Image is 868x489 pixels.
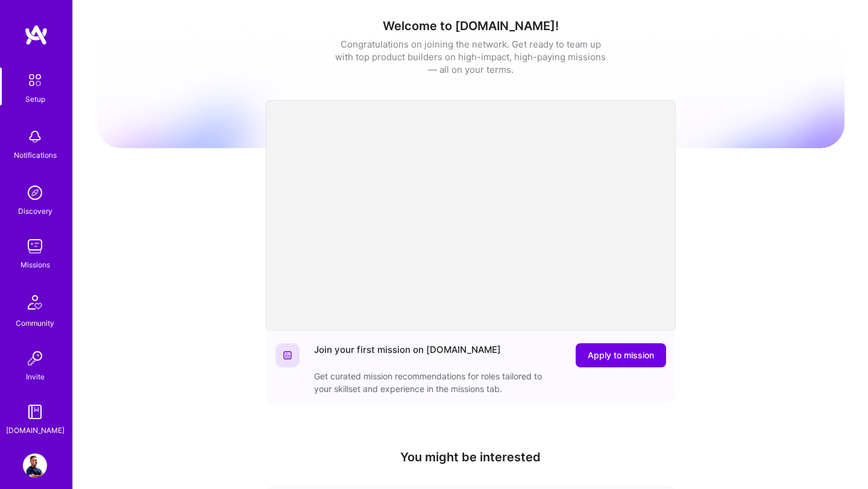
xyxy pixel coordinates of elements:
h1: Welcome to [DOMAIN_NAME]! [97,19,844,33]
div: Community [16,317,54,329]
div: Invite [26,370,45,383]
img: bell [23,125,47,149]
img: Invite [23,346,47,370]
div: Missions [20,258,50,271]
button: Apply to mission [576,343,666,367]
div: Discovery [18,205,52,217]
img: Community [20,288,49,317]
div: Get curated mission recommendations for roles tailored to your skillset and experience in the mis... [314,370,555,395]
div: Notifications [14,149,57,161]
div: Setup [25,93,45,105]
div: Congratulations on joining the network. Get ready to team up with top product builders on high-im... [335,38,606,76]
img: teamwork [23,234,47,258]
div: Join your first mission on [DOMAIN_NAME] [314,343,501,367]
img: logo [24,24,48,46]
h4: You might be interested [266,450,676,464]
img: Website [283,350,292,360]
a: User Avatar [20,453,50,478]
div: [DOMAIN_NAME] [6,424,64,437]
img: User Avatar [23,453,47,478]
img: setup [22,67,48,93]
img: guide book [23,400,47,424]
span: Apply to mission [588,349,654,361]
iframe: video [266,100,676,331]
img: discovery [23,181,47,205]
